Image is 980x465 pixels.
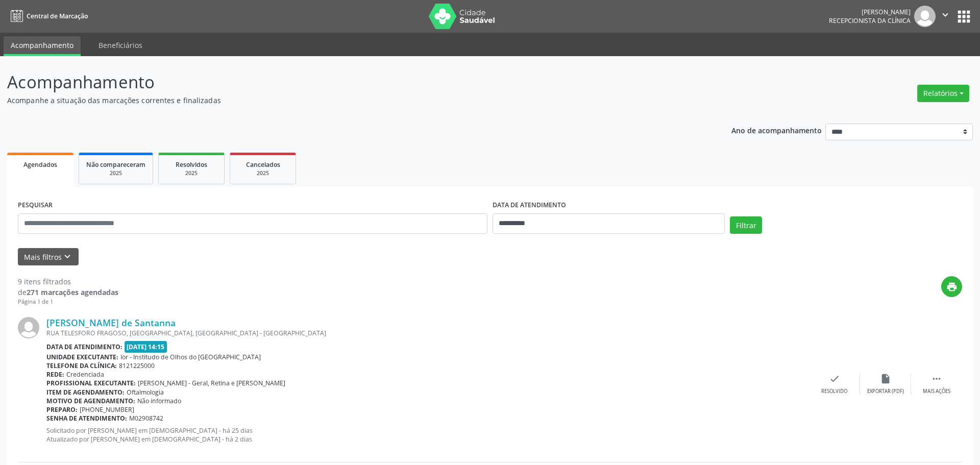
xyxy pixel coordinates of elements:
[941,276,962,297] button: print
[46,379,136,387] b: Profissional executante:
[129,414,163,423] span: M02908742
[166,169,217,177] div: 2025
[246,160,280,169] span: Cancelados
[86,160,145,169] span: Não compareceram
[237,169,288,177] div: 2025
[946,281,958,292] i: print
[940,9,951,20] i: 
[731,124,822,136] p: Ano de acompanhamento
[18,298,118,306] div: Página 1 de 1
[829,16,911,25] span: Recepcionista da clínica
[821,388,847,395] div: Resolvido
[923,388,950,395] div: Mais ações
[829,8,911,16] div: [PERSON_NAME]
[917,85,969,102] button: Relatórios
[931,373,942,384] i: 
[936,6,955,27] button: 
[127,388,164,397] span: Oftalmologia
[914,6,936,27] img: img
[46,397,135,405] b: Motivo de agendamento:
[23,160,57,169] span: Agendados
[46,414,127,423] b: Senha de atendimento:
[27,287,118,297] strong: 271 marcações agendadas
[880,373,891,384] i: insert_drive_file
[80,405,134,414] span: [PHONE_NUMBER]
[46,317,176,328] a: [PERSON_NAME] de Santanna
[493,198,566,213] label: DATA DE ATENDIMENTO
[137,397,181,405] span: Não informado
[4,36,81,56] a: Acompanhamento
[955,8,973,26] button: apps
[66,370,104,379] span: Credenciada
[867,388,904,395] div: Exportar (PDF)
[46,329,809,337] div: RUA TELESFORO FRAGOSO, [GEOGRAPHIC_DATA], [GEOGRAPHIC_DATA] - [GEOGRAPHIC_DATA]
[46,342,122,351] b: Data de atendimento:
[7,69,683,95] p: Acompanhamento
[120,353,261,361] span: Ior - Institudo de Olhos do [GEOGRAPHIC_DATA]
[62,251,73,262] i: keyboard_arrow_down
[829,373,840,384] i: check
[91,36,150,54] a: Beneficiários
[18,276,118,287] div: 9 itens filtrados
[18,317,39,338] img: img
[18,287,118,298] div: de
[86,169,145,177] div: 2025
[27,12,88,20] span: Central de Marcação
[119,361,155,370] span: 8121225000
[46,370,64,379] b: Rede:
[46,361,117,370] b: Telefone da clínica:
[46,353,118,361] b: Unidade executante:
[125,341,167,353] span: [DATE] 14:15
[46,405,78,414] b: Preparo:
[7,95,683,106] p: Acompanhe a situação das marcações correntes e finalizadas
[46,426,809,444] p: Solicitado por [PERSON_NAME] em [DEMOGRAPHIC_DATA] - há 25 dias Atualizado por [PERSON_NAME] em [...
[138,379,285,387] span: [PERSON_NAME] - Geral, Retina e [PERSON_NAME]
[7,8,88,25] a: Central de Marcação
[176,160,207,169] span: Resolvidos
[18,248,79,266] button: Mais filtroskeyboard_arrow_down
[46,388,125,397] b: Item de agendamento:
[730,216,762,234] button: Filtrar
[18,198,53,213] label: PESQUISAR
